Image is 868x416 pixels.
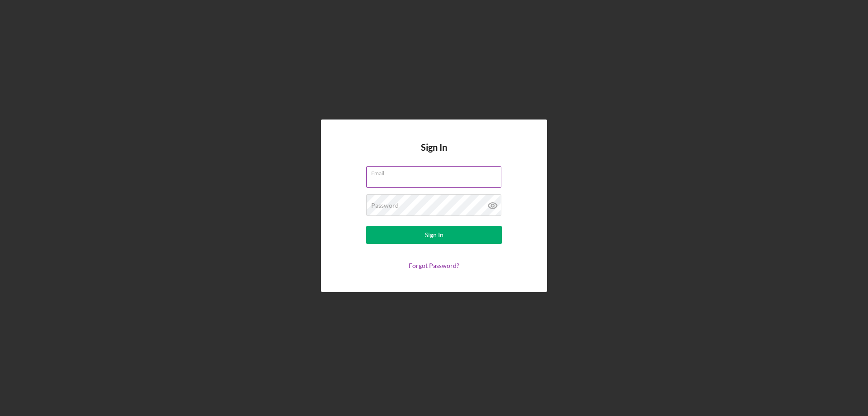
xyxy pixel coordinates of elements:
div: Sign In [425,226,443,244]
h4: Sign In [421,142,447,166]
label: Password [371,202,399,209]
label: Email [371,167,501,177]
button: Sign In [366,226,502,244]
a: Forgot Password? [409,262,459,269]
